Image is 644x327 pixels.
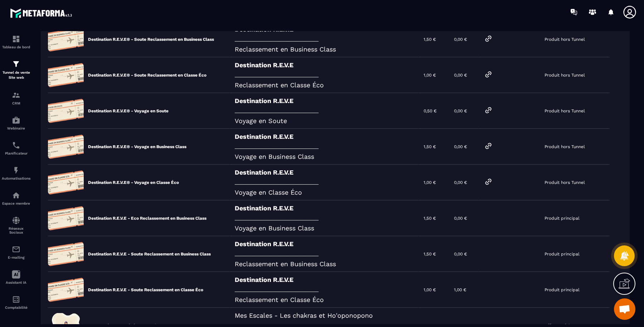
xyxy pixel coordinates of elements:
a: automationsautomationsEspace membre [2,186,30,211]
img: formation [12,35,20,43]
p: Comptabilité [2,306,30,309]
img: scheduler [12,141,20,150]
p: Destination R.E.V.E® - Voyage en Business Class [88,144,186,150]
p: Tableau de bord [2,45,30,49]
p: Produit principal [545,252,580,257]
p: Destination R.E.V.E - Eco Reclassement en Business Class [88,215,206,221]
p: E-mailing [2,255,30,259]
img: formation [12,60,20,68]
img: accountant [12,295,20,304]
p: Destination R.E.V.E - Soute Reclassement en Business Class [88,251,211,257]
p: Destination R.E.V.E® - Soute Reclassement en Classe Éco [88,72,206,78]
p: Webinaire [2,126,30,130]
img: automations [12,191,20,200]
img: 9b8d20c8b664cca3a0d21d8a9d255113.png [48,27,84,52]
p: Destination R.E.V.E® - Soute Reclassement en Business Class [88,36,214,42]
a: Assistant IA [2,265,30,290]
a: formationformationTableau de bord [2,29,30,54]
a: formationformationCRM [2,86,30,111]
img: formation [12,91,20,99]
p: Espace membre [2,201,30,205]
p: Produit hors Tunnel [545,37,585,42]
p: Planificateur [2,151,30,155]
img: 02434a882c5bccaaef930e52ec8abecf.png [48,98,84,123]
p: Destination R.E.V.E® - Voyage en Classe Éco [88,180,179,185]
img: ddd5db95fac63b1c5ce88eac1a18198b.png [48,206,84,231]
p: Produit hors Tunnel [545,108,585,113]
img: e25681af2e74527987aa2efee367e2b4.png [48,277,84,302]
img: email [12,245,20,254]
p: Destination R.E.V.E® - Voyage en Soute [88,108,169,114]
a: emailemailE-mailing [2,240,30,265]
p: Tunnel de vente Site web [2,70,30,80]
p: Produit hors Tunnel [545,180,585,185]
div: Ouvrir le chat [614,298,635,320]
img: 9b86ae95dd8a339814fcd2ca3d7db58f.png [48,241,84,267]
a: schedulerschedulerPlanificateur [2,136,30,161]
a: automationsautomationsWebinaire [2,111,30,136]
a: social-networksocial-networkRéseaux Sociaux [2,211,30,240]
img: social-network [12,216,20,225]
p: Destination R.E.V.E - Soute Reclassement en Classe Éco [88,287,203,293]
img: db1b9c8e91b4a54ed6f336797e072dda.png [48,134,84,159]
img: automations [12,166,20,175]
a: automationsautomationsAutomatisations [2,161,30,186]
img: 557a8f35bb27affacbffcff12788b849.png [48,63,84,88]
a: accountantaccountantComptabilité [2,290,30,315]
p: Produit hors Tunnel [545,73,585,78]
p: Assistant IA [2,280,30,284]
p: Produit principal [545,216,580,221]
img: automations [12,116,20,125]
p: Produit hors Tunnel [545,144,585,149]
a: formationformationTunnel de vente Site web [2,54,30,86]
img: 59d468731dcf44ce7b5cba67b0ed8425.png [48,170,84,195]
p: Réseaux Sociaux [2,226,30,234]
img: logo [10,6,74,20]
p: Automatisations [2,176,30,180]
p: Produit principal [545,287,580,292]
p: CRM [2,101,30,105]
